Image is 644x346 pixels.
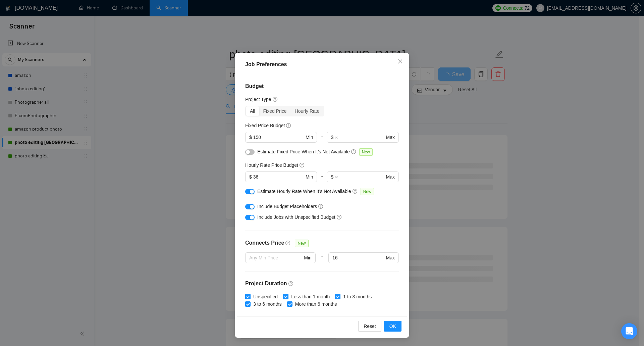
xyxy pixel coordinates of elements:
input: Any Min Price [249,254,303,261]
span: 3 to 6 months [251,300,284,308]
span: question-circle [300,162,305,168]
span: question-circle [286,123,291,128]
span: question-circle [273,97,278,102]
span: OK [389,323,396,330]
span: question-circle [285,240,291,246]
span: $ [249,134,252,141]
span: More than 6 months [292,300,340,308]
span: Max [386,173,395,181]
div: Job Preferences [245,60,399,68]
button: Close [391,53,409,71]
h5: Project Type [245,96,271,103]
span: Unspecified [251,293,280,300]
button: OK [384,321,401,332]
span: Include Budget Placeholders [257,204,317,209]
div: - [317,171,327,188]
span: question-circle [288,281,294,286]
span: 1 to 3 months [340,293,374,300]
span: question-circle [318,204,324,209]
h4: Connects Price [245,239,284,247]
button: Reset [358,321,381,332]
span: question-circle [337,214,342,220]
div: Open Intercom Messenger [621,323,637,339]
span: Min [304,254,312,261]
span: Min [306,173,313,181]
span: Include Jobs with Unspecified Budget [257,214,335,220]
span: Estimate Hourly Rate When It’s Not Available [257,189,351,194]
span: $ [331,173,333,181]
div: Hourly Rate [291,106,324,116]
input: ∞ [335,134,384,141]
span: Min [306,134,313,141]
input: 0 [253,173,304,181]
span: Max [386,254,395,261]
input: 0 [253,134,304,141]
span: $ [249,173,252,181]
span: Less than 1 month [288,293,332,300]
div: All [246,106,259,116]
input: Any Max Price [332,254,384,261]
div: - [316,252,328,271]
h4: Budget [245,82,399,90]
span: question-circle [351,149,357,154]
span: Reset [364,323,376,330]
h5: Hourly Rate Price Budget [245,161,298,169]
span: New [361,188,374,195]
span: Estimate Fixed Price When It’s Not Available [257,149,350,154]
span: $ [331,134,333,141]
span: New [295,240,308,247]
input: ∞ [335,173,384,181]
span: New [359,148,373,156]
span: Max [386,134,395,141]
div: Fixed Price [259,106,291,116]
h4: Project Duration [245,280,399,288]
h5: Fixed Price Budget [245,122,285,129]
span: question-circle [353,189,358,194]
div: - [317,132,327,148]
span: close [397,59,403,64]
